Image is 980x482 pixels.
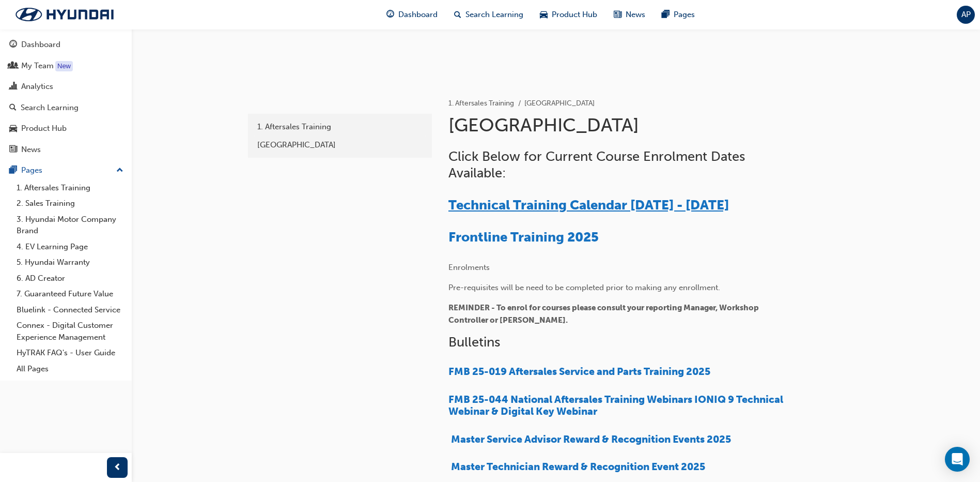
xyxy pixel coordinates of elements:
a: Product Hub [4,119,128,138]
a: news-iconNews [605,4,654,25]
span: Bulletins [448,334,500,350]
a: 1. Aftersales Training [448,99,514,108]
span: search-icon [9,103,17,113]
a: Technical Training Calendar [DATE] - [DATE] [448,197,729,213]
a: Frontline Training 2025 [448,229,599,245]
a: 6. AD Creator [12,270,128,287]
span: REMINDER - To enrol for courses please consult your reporting Manager, Workshop Controller or [PE... [448,303,760,325]
a: 4. EV Learning Page [12,239,128,255]
a: Master Service Advisor Reward & Recognition Events 2025 [451,433,731,445]
a: Master Technician Reward & Recognition Event 2025 [451,461,705,473]
span: prev-icon [114,461,121,474]
div: Dashboard [21,39,60,51]
a: 1. Aftersales Training [12,180,128,196]
span: Pre-requisites will be need to be completed prior to making any enrollment. [448,283,720,292]
li: [GEOGRAPHIC_DATA] [524,98,595,110]
span: Search Learning [465,9,523,21]
a: Connex - Digital Customer Experience Management [12,318,128,345]
button: DashboardMy TeamAnalyticsSearch LearningProduct HubNews [4,33,128,161]
a: HyTRAK FAQ's - User Guide [12,345,128,361]
div: Analytics [21,81,53,93]
a: Bluelink - Connected Service [12,302,128,318]
span: News [626,9,645,21]
a: 2. Sales Training [12,195,128,212]
a: search-iconSearch Learning [446,4,532,25]
span: news-icon [614,8,621,21]
div: Open Intercom Messenger [945,447,970,472]
a: Dashboard [4,35,128,54]
img: Trak [5,4,124,25]
a: 1. Aftersales Training [252,118,428,136]
a: All Pages [12,361,128,377]
span: Pages [674,9,695,21]
a: News [4,140,128,159]
div: Search Learning [21,102,79,114]
a: 3. Hyundai Motor Company Brand [12,212,128,239]
div: My Team [21,60,54,72]
span: pages-icon [662,8,670,21]
a: My Team [4,56,128,76]
button: AP [957,6,975,24]
div: [GEOGRAPHIC_DATA] [257,139,423,151]
a: FMB 25-019 Aftersales Service and Parts Training 2025 [448,366,710,378]
a: guage-iconDashboard [378,4,446,25]
button: Pages [4,161,128,180]
h1: [GEOGRAPHIC_DATA] [448,114,787,137]
span: chart-icon [9,82,17,92]
span: car-icon [9,124,17,133]
a: pages-iconPages [654,4,703,25]
div: News [21,144,41,156]
span: news-icon [9,145,17,155]
a: 5. Hyundai Warranty [12,254,128,270]
span: pages-icon [9,166,17,175]
span: car-icon [540,8,548,21]
a: [GEOGRAPHIC_DATA] [252,136,428,154]
a: FMB 25-044 National Aftersales Training Webinars IONIQ 9 Technical Webinar & Digital Key Webinar [448,394,785,417]
div: Pages [21,164,42,176]
div: Tooltip anchor [55,61,73,71]
a: Search Learning [4,98,128,117]
span: up-icon [116,164,123,177]
a: car-iconProduct Hub [532,4,605,25]
span: AP [961,9,971,21]
span: Dashboard [398,9,438,21]
span: search-icon [454,8,461,21]
span: guage-icon [9,40,17,50]
span: guage-icon [386,8,394,21]
a: Analytics [4,77,128,96]
span: Enrolments [448,263,490,272]
span: Click Below for Current Course Enrolment Dates Available: [448,148,749,181]
span: people-icon [9,62,17,71]
div: 1. Aftersales Training [257,121,423,133]
a: 7. Guaranteed Future Value [12,286,128,302]
span: Product Hub [552,9,597,21]
div: Product Hub [21,123,67,134]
